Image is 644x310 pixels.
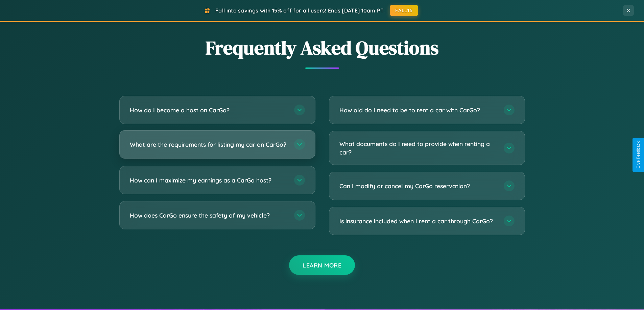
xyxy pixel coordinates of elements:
[130,176,287,185] h3: How can I maximize my earnings as a CarGo host?
[119,35,525,61] h2: Frequently Asked Questions
[130,106,287,114] h3: How do I become a host on CarGo?
[390,5,418,16] button: FALL15
[130,140,287,149] h3: What are the requirements for listing my car on CarGo?
[130,211,287,220] h3: How does CarGo ensure the safety of my vehicle?
[339,106,497,114] h3: How old do I need to be to rent a car with CarGo?
[636,141,641,169] div: Give Feedback
[339,217,497,225] h3: Is insurance included when I rent a car through CarGo?
[289,255,355,275] button: Learn More
[215,7,385,14] span: Fall into savings with 15% off for all users! Ends [DATE] 10am PT.
[339,182,497,190] h3: Can I modify or cancel my CarGo reservation?
[339,140,497,156] h3: What documents do I need to provide when renting a car?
